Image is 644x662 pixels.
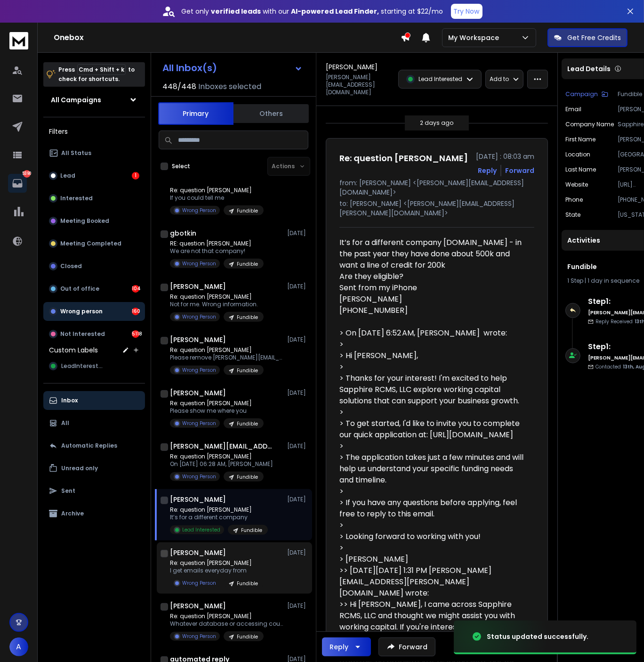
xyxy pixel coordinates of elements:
p: Try Now [454,7,480,16]
p: Add to [490,75,509,83]
p: [DATE] [287,549,308,556]
p: Wrong Person [182,313,216,320]
p: Interested [60,195,93,202]
h1: [PERSON_NAME] [170,282,226,291]
p: Archive [61,510,84,517]
p: Fundible [237,474,258,481]
p: Re: question [PERSON_NAME] [170,453,273,460]
p: Fundible [237,633,258,640]
p: Lead Interested [419,75,462,83]
p: [DATE] : 08:03 am [476,152,534,161]
p: Re: question [PERSON_NAME] [170,293,264,301]
h1: [PERSON_NAME] [326,62,378,72]
p: Fundible [237,261,258,268]
p: [DATE] [287,389,308,397]
p: [DATE] [287,496,308,503]
p: Fundible [237,420,258,427]
p: [DATE] [287,229,308,237]
button: All Inbox(s) [155,58,310,77]
p: Re: question [PERSON_NAME] [170,613,283,620]
p: Meeting Booked [60,217,109,225]
p: Please remove [PERSON_NAME][EMAIL_ADDRESS][DOMAIN_NAME] and [PERSON_NAME][EMAIL_ADDRESS][DOMAIN_N... [170,354,283,361]
p: Re: question [PERSON_NAME] [170,187,264,194]
strong: verified leads [211,7,261,16]
div: Forward [505,166,534,175]
p: Fundible [237,207,258,214]
p: Wrong Person [182,633,216,640]
div: 5118 [132,330,139,338]
button: Out of office104 [43,279,145,298]
button: Unread only [43,459,145,478]
h1: gbotkin [170,229,196,238]
p: website [565,181,588,188]
h1: [PERSON_NAME][EMAIL_ADDRESS][DOMAIN_NAME] [170,441,274,451]
button: Meeting Completed [43,234,145,253]
p: All Status [61,149,91,157]
p: Out of office [60,285,99,293]
span: 1 Step [567,277,583,285]
h3: Custom Labels [49,345,98,355]
p: It’s for a different company [170,514,268,521]
p: Email [565,106,581,113]
h1: All Inbox(s) [162,63,217,73]
p: Phone [565,196,583,204]
button: Reply [322,637,371,656]
p: I get emails everyday from [170,567,264,574]
h1: [PERSON_NAME] [170,548,226,557]
p: My Workspace [448,33,503,42]
h1: [PERSON_NAME] [170,601,226,611]
p: State [565,211,580,219]
span: LeadInterested [61,362,105,370]
div: 1 [132,172,139,180]
p: RE: question [PERSON_NAME] [170,240,264,247]
button: Inbox [43,391,145,410]
button: Primary [158,102,233,125]
h1: Re: question [PERSON_NAME] [339,152,468,165]
p: Wrong person [60,308,103,315]
button: A [9,637,28,656]
p: 5390 [23,170,31,178]
p: [DATE] [287,336,308,343]
h1: Onebox [54,32,401,43]
p: We are not that company! [170,247,264,255]
button: LeadInterested [43,357,145,376]
div: Status updated successfully. [487,632,588,641]
h3: Inboxes selected [198,81,261,92]
p: location [565,151,590,158]
h1: [PERSON_NAME] [170,495,226,504]
p: Fundible [237,580,258,587]
button: Meeting Booked [43,212,145,230]
p: If you could tell me [170,194,264,202]
button: Archive [43,504,145,523]
p: Unread only [61,465,98,472]
button: Others [233,103,309,124]
button: Reply [478,166,497,175]
p: [DATE] [287,602,308,610]
h3: Filters [43,125,145,138]
p: Company Name [565,121,614,128]
button: Automatic Replies [43,436,145,455]
p: Fundible [237,367,258,374]
span: Cmd + Shift + k [77,64,126,75]
p: to: [PERSON_NAME] <[PERSON_NAME][EMAIL_ADDRESS][PERSON_NAME][DOMAIN_NAME]> [339,199,534,218]
h1: All Campaigns [51,95,101,105]
p: Last Name [565,166,596,173]
p: Wrong Person [182,473,216,480]
p: [DATE] [287,442,308,450]
p: Re: question [PERSON_NAME] [170,400,264,407]
p: Re: question [PERSON_NAME] [170,506,268,514]
button: Wrong person160 [43,302,145,321]
p: [DATE] [287,283,308,290]
p: Wrong Person [182,580,216,587]
p: Please show me where you [170,407,264,415]
p: [PERSON_NAME][EMAIL_ADDRESS][DOMAIN_NAME] [326,74,393,96]
button: All Status [43,144,145,163]
div: 160 [132,308,139,315]
p: Wrong Person [182,367,216,374]
button: Get Free Credits [547,28,628,47]
a: 5390 [8,174,27,193]
button: Forward [378,637,435,656]
button: Lead1 [43,166,145,185]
